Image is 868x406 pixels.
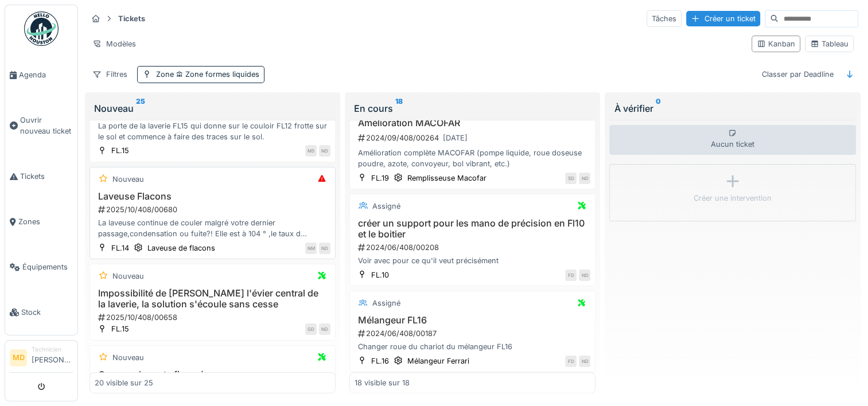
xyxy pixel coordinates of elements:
[579,356,590,367] div: ND
[5,97,77,154] a: Ouvrir nouveau ticket
[395,101,403,115] sup: 18
[407,173,486,184] div: Remplisseuse Macofar
[371,270,389,280] div: FL.10
[305,323,317,335] div: GD
[95,217,330,239] div: La laveuse continue de couler malgré votre dernier passage,condensation ou fuite?! Elle est à 104...
[111,145,129,156] div: FL.15
[87,36,141,52] div: Modèles
[32,345,73,354] div: Technicien
[97,204,330,215] div: 2025/10/408/00680
[32,345,73,370] li: [PERSON_NAME]
[354,101,591,115] div: En cours
[319,243,330,254] div: ND
[686,11,760,26] div: Créer un ticket
[10,349,27,366] li: MD
[757,66,839,83] div: Classer par Deadline
[10,345,73,373] a: MD Technicien[PERSON_NAME]
[24,11,59,46] img: Badge_color-CXgf-gQk.svg
[111,323,129,334] div: FL.15
[355,377,410,388] div: 18 visible sur 18
[5,154,77,199] a: Tickets
[22,261,73,272] span: Équipements
[21,307,73,318] span: Stock
[95,377,153,388] div: 20 visible sur 25
[95,120,330,142] div: La porte de la laverie FL15 qui donne sur le couloir FL12 frotte sur le sol et commence à faire d...
[95,191,330,202] h3: Laveuse Flacons
[97,312,330,323] div: 2025/10/408/00658
[647,10,682,27] div: Tâches
[355,341,590,352] div: Changer roue du chariot du mélangeur FL16
[18,216,73,227] span: Zones
[407,356,469,366] div: Mélangeur Ferrari
[614,101,851,115] div: À vérifier
[20,115,73,136] span: Ouvrir nouveau ticket
[355,315,590,326] h3: Mélangeur FL16
[20,171,73,182] span: Tickets
[355,118,590,128] h3: Amélioration MACOFAR
[95,369,330,380] h3: Carreau de porte fissuré
[579,173,590,184] div: ND
[694,193,772,204] div: Créer une intervention
[112,352,144,363] div: Nouveau
[371,356,389,366] div: FL.16
[111,243,129,253] div: FL.14
[579,270,590,281] div: ND
[112,271,144,282] div: Nouveau
[655,101,660,115] sup: 0
[94,101,331,115] div: Nouveau
[609,125,855,155] div: Aucun ticket
[156,69,259,80] div: Zone
[19,69,73,80] span: Agenda
[319,323,330,335] div: ND
[355,255,590,266] div: Voir avec pour ce qu'il veut précisément
[5,199,77,244] a: Zones
[372,298,400,309] div: Assigné
[5,290,77,335] a: Stock
[87,66,133,83] div: Filtres
[174,70,259,79] span: Zone formes liquides
[357,242,590,253] div: 2024/06/408/00208
[147,243,215,253] div: Laveuse de flacons
[357,328,590,339] div: 2024/06/408/00187
[757,38,795,49] div: Kanban
[565,356,577,367] div: FD
[355,147,590,169] div: Amélioration complète MACOFAR (pompe liquide, roue doseuse poudre, azote, convoyeur, bol vibrant,...
[371,173,389,184] div: FL.19
[810,38,848,49] div: Tableau
[355,218,590,240] h3: créer un support pour les mano de précision en Fl10 et le boitier
[305,145,317,157] div: MS
[136,101,145,115] sup: 25
[443,132,468,143] div: [DATE]
[565,173,577,184] div: SD
[5,244,77,290] a: Équipements
[95,288,330,310] h3: Impossibilité de [PERSON_NAME] l'évier central de la laverie, la solution s'écoule sans cesse
[357,131,590,145] div: 2024/09/408/00264
[305,243,317,254] div: NM
[5,52,77,97] a: Agenda
[319,145,330,157] div: ND
[114,13,150,24] strong: Tickets
[112,174,144,185] div: Nouveau
[372,201,400,212] div: Assigné
[565,270,577,281] div: FD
